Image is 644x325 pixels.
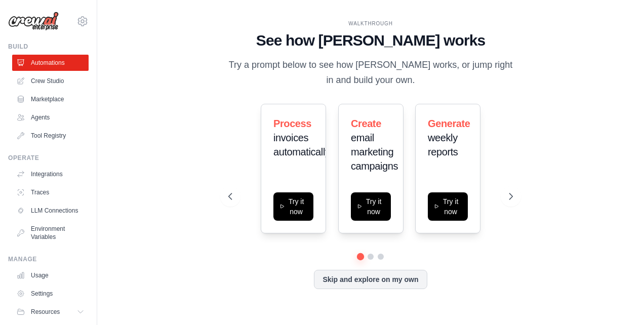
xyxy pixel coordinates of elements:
[12,166,89,182] a: Integrations
[12,73,89,89] a: Crew Studio
[273,118,311,129] span: Process
[228,20,513,27] div: WALKTHROUGH
[428,132,458,157] span: weekly reports
[8,154,89,162] div: Operate
[351,132,398,172] span: email marketing campaigns
[314,270,427,289] button: Skip and explore on my own
[12,286,89,302] a: Settings
[31,308,60,316] span: Resources
[12,304,89,320] button: Resources
[8,43,89,51] div: Build
[228,58,513,88] p: Try a prompt below to see how [PERSON_NAME] works, or jump right in and build your own.
[12,202,89,219] a: LLM Connections
[12,184,89,200] a: Traces
[12,55,89,71] a: Automations
[351,192,391,221] button: Try it now
[12,221,89,245] a: Environment Variables
[8,12,59,31] img: Logo
[12,128,89,144] a: Tool Registry
[12,91,89,107] a: Marketplace
[273,132,330,157] span: invoices automatically
[12,109,89,126] a: Agents
[228,31,513,50] h1: See how [PERSON_NAME] works
[351,118,381,129] span: Create
[12,267,89,283] a: Usage
[273,192,313,221] button: Try it now
[8,255,89,263] div: Manage
[428,192,468,221] button: Try it now
[428,118,470,129] span: Generate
